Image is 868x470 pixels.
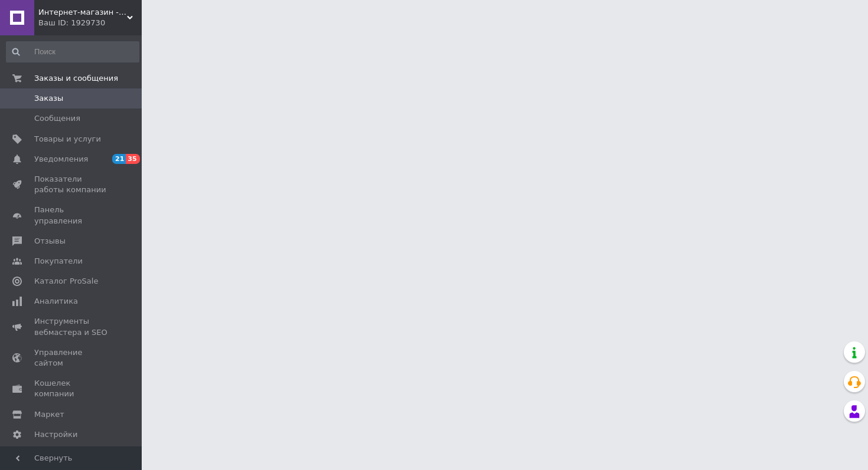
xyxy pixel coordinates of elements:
span: 35 [126,154,139,164]
span: Уведомления [34,154,88,165]
span: Инструменты вебмастера и SEO [34,316,109,337]
span: Маркет [34,409,64,420]
span: Заказы [34,93,63,104]
span: Управление сайтом [34,347,109,369]
span: 21 [112,154,126,164]
span: Интернет-магазин -1OilCom- [38,7,127,18]
span: Панель управления [34,205,109,226]
span: Настройки [34,429,77,440]
span: Заказы и сообщения [34,73,118,84]
span: Отзывы [34,236,66,246]
span: Показатели работы компании [34,174,109,195]
span: Аналитика [34,296,78,307]
span: Покупатели [34,256,83,267]
input: Поиск [6,41,139,63]
span: Товары и услуги [34,134,101,144]
span: Кошелек компании [34,378,109,399]
span: Каталог ProSale [34,276,98,287]
span: Сообщения [34,113,80,124]
div: Ваш ID: 1929730 [38,18,142,28]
